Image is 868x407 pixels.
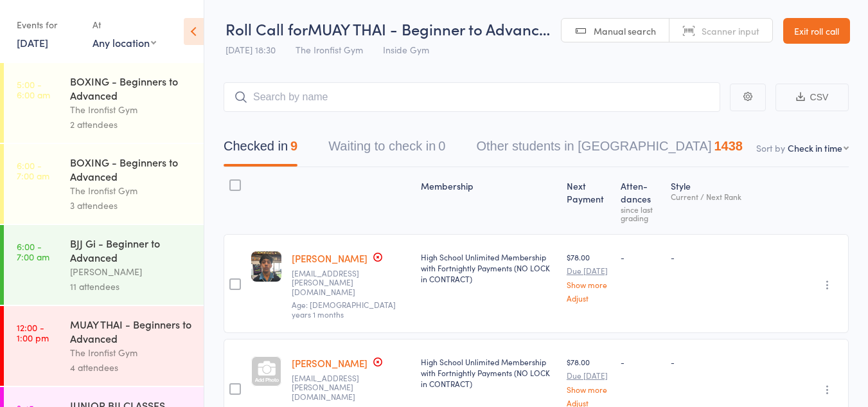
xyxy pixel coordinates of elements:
div: $78.00 [567,251,610,302]
div: Any location [93,35,156,50]
label: Sort by [756,141,785,154]
div: 9 [290,139,297,153]
button: CSV [775,84,849,111]
div: BOXING - Beginners to Advanced [70,74,193,102]
div: [PERSON_NAME] [70,264,193,279]
div: Check in time [788,141,842,154]
a: 6:00 -7:00 amBOXING - Beginners to AdvancedThe Ironfist Gym3 attendees [4,144,204,224]
img: image1752560814.png [251,251,281,282]
div: 11 attendees [70,279,193,294]
div: 2 attendees [70,117,193,132]
a: Exit roll call [783,18,850,44]
time: 5:00 - 6:00 am [17,79,50,100]
time: 12:00 - 1:00 pm [17,322,49,343]
a: 6:00 -7:00 amBJJ Gi - Beginner to Advanced[PERSON_NAME]11 attendees [4,225,204,305]
div: - [671,251,745,262]
div: BOXING - Beginners to Advanced [70,155,193,183]
div: - [621,251,660,262]
div: Membership [416,173,562,228]
div: - [671,356,745,367]
a: [PERSON_NAME] [292,356,368,370]
div: Atten­dances [616,173,666,228]
span: MUAY THAI - Beginner to Advanc… [308,18,550,39]
div: 3 attendees [70,198,193,213]
div: 4 attendees [70,360,193,375]
a: 12:00 -1:00 pmMUAY THAI - Beginners to AdvancedThe Ironfist Gym4 attendees [4,306,204,386]
div: since last grading [621,205,660,222]
a: [PERSON_NAME] [292,251,368,265]
a: 5:00 -6:00 amBOXING - Beginners to AdvancedThe Ironfist Gym2 attendees [4,63,204,143]
div: The Ironfist Gym [70,102,193,117]
small: Maryamasif.gill@gmail.com [292,269,411,296]
div: 1438 [714,139,743,153]
span: Manual search [594,24,656,37]
div: The Ironfist Gym [70,345,193,360]
div: BJJ Gi - Beginner to Advanced [70,236,193,264]
div: Current / Next Rank [671,192,745,201]
a: Adjust [567,399,610,407]
small: Due [DATE] [567,371,610,380]
div: - [621,356,660,367]
a: Adjust [567,294,610,302]
span: Roll Call for [226,18,308,39]
small: Due [DATE] [567,266,610,275]
div: MUAY THAI - Beginners to Advanced [70,317,193,345]
div: $78.00 [567,356,610,407]
span: The Ironfist Gym [296,43,363,56]
button: Checked in9 [224,132,297,167]
a: Show more [567,385,610,393]
span: Inside Gym [383,43,429,56]
time: 6:00 - 7:00 am [17,160,49,181]
time: 6:00 - 7:00 am [17,241,49,262]
div: Next Payment [562,173,616,228]
span: Scanner input [702,24,759,37]
a: Show more [567,280,610,289]
button: Other students in [GEOGRAPHIC_DATA]1438 [476,132,743,167]
input: Search by name [224,82,720,112]
div: Style [666,173,750,228]
div: 0 [438,139,445,153]
span: [DATE] 18:30 [226,43,276,56]
div: At [93,14,156,35]
small: Maryamasif.gill@gmail.com [292,374,411,401]
button: Waiting to check in0 [328,132,445,167]
div: The Ironfist Gym [70,183,193,198]
a: [DATE] [17,35,48,50]
span: Age: [DEMOGRAPHIC_DATA] years 1 months [292,299,396,319]
div: High School Unlimited Membership with Fortnightly Payments (NO LOCK in CONTRACT) [421,356,556,389]
div: Events for [17,14,80,35]
div: High School Unlimited Membership with Fortnightly Payments (NO LOCK in CONTRACT) [421,251,556,284]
